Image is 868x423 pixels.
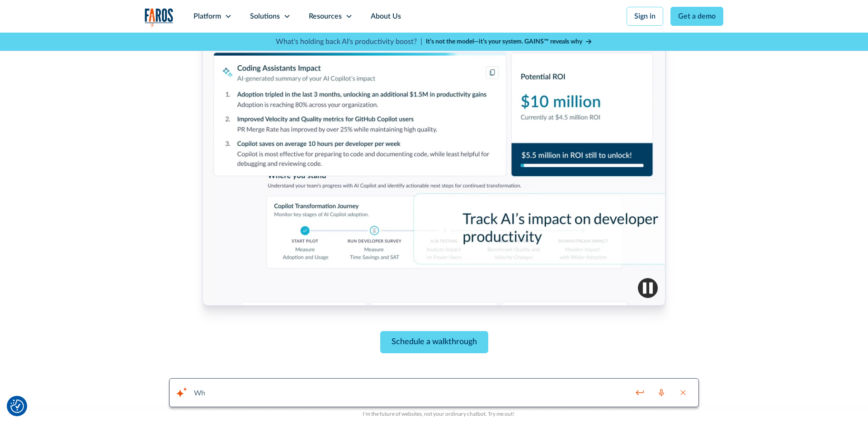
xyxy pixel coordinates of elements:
div: Toggle inspiration questions [174,385,189,400]
button: Start recording [651,383,672,402]
div: Resources [309,11,342,22]
button: Cookie Settings [10,399,24,413]
img: Revisit consent button [10,399,24,413]
div: I'm the future of websites, not your ordinary chatbot. Try me out! [174,410,703,418]
button: Enter [629,383,651,402]
a: It’s not the model—it’s your system. GAINS™ reveals why [426,37,592,47]
strong: It’s not the model—it’s your system. GAINS™ reveals why [426,38,582,45]
div: Platform [193,11,221,22]
img: Pause video [638,278,658,298]
a: Sign in [627,7,663,26]
p: What's holding back AI's productivity boost? | [276,36,422,47]
input: Hey, I'm a Faros AI product expert. Ask me anything! [194,388,623,397]
button: Close search bar [672,383,694,402]
img: Logo of the analytics and reporting company Faros. [145,8,174,27]
div: Solutions [250,11,280,22]
a: Schedule a walkthrough [380,331,488,353]
a: home [145,8,174,27]
a: Get a demo [670,7,723,26]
